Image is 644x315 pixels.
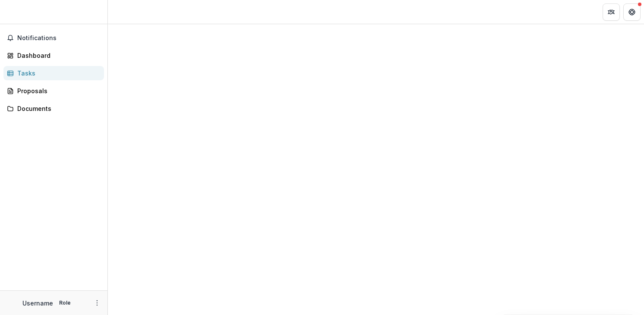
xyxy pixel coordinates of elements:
p: Username [22,299,53,308]
div: Proposals [17,86,97,95]
a: Proposals [3,84,104,98]
button: More [92,298,102,308]
div: Tasks [17,69,97,78]
button: Partners [603,3,620,21]
span: Notifications [17,35,101,42]
button: Notifications [3,31,104,45]
a: Dashboard [3,48,104,63]
div: Documents [17,104,97,113]
div: Dashboard [17,51,97,60]
button: Get Help [623,3,641,21]
a: Documents [3,101,104,116]
a: Tasks [3,66,104,80]
p: Role [57,299,73,307]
